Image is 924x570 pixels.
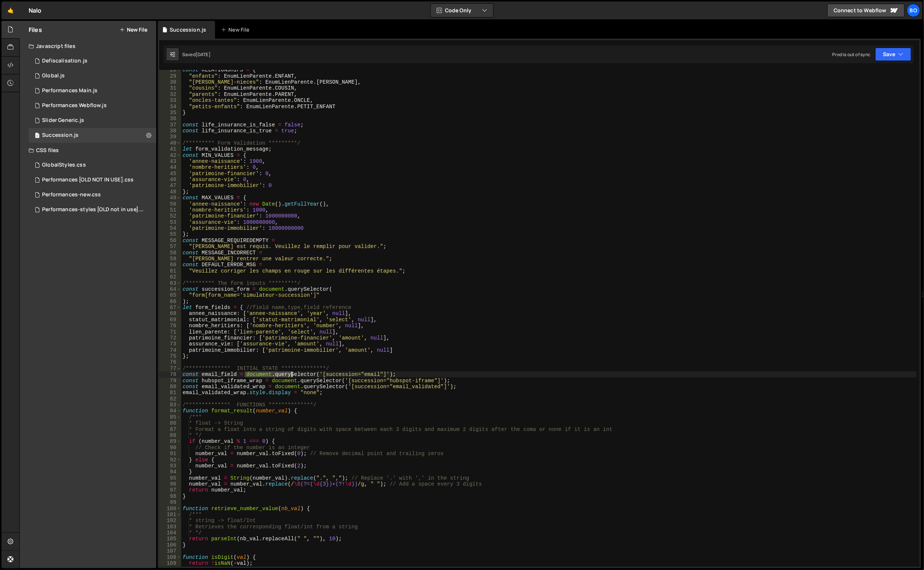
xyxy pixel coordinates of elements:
div: 83 [159,402,181,408]
div: Javascript files [20,39,156,54]
div: 57 [159,244,181,249]
div: 44 [159,164,181,170]
div: Global.js [42,73,65,79]
h2: Files [29,26,42,34]
div: 35 [159,110,181,116]
a: 🤙 [1,1,20,19]
div: 50 [159,201,181,207]
div: CSS files [20,143,156,158]
div: 31 [159,85,181,91]
div: 89 [159,438,181,444]
div: GlobalStyles.css [42,162,86,168]
div: 86 [159,420,181,426]
div: Nalo [29,6,42,15]
div: Slider Generic.js [42,117,84,124]
div: Performances-styles [OLD not in use].css [42,206,145,213]
div: 4110/10986.js [29,128,156,143]
div: 34 [159,104,181,110]
div: 84 [159,408,181,414]
div: 51 [159,207,181,213]
div: Saved [182,51,211,58]
div: 97 [159,487,181,493]
div: 39 [159,134,181,140]
div: 41 [159,146,181,152]
div: 93 [159,463,181,469]
div: 108 [159,554,181,560]
div: 82 [159,396,181,402]
div: 105 [159,536,181,542]
div: 98 [159,493,181,499]
div: Performances Webflow.js [42,102,107,109]
div: 32 [159,91,181,97]
div: 76 [159,359,181,365]
div: 4110/10994.css [29,187,156,202]
div: 54 [159,225,181,231]
div: 56 [159,238,181,244]
div: Defiscalisation.js [42,58,87,64]
div: Prod is out of sync [832,51,871,58]
div: 43 [159,158,181,164]
div: 99 [159,499,181,505]
div: 71 [159,329,181,335]
div: 103 [159,524,181,530]
div: Performances Main.js [42,87,97,94]
div: 80 [159,384,181,390]
a: Bo [907,4,920,17]
button: Save [875,48,911,61]
div: 92 [159,457,181,463]
div: 60 [159,262,181,268]
div: 29 [159,73,181,79]
div: 81 [159,390,181,396]
div: 106 [159,542,181,548]
button: Code Only [431,4,493,17]
div: 67 [159,305,181,310]
div: 40 [159,140,181,146]
div: 46 [159,177,181,183]
div: 101 [159,512,181,518]
div: 102 [159,518,181,524]
div: 42 [159,152,181,158]
div: Performances [OLD NOT IN USE].css [42,177,134,183]
div: 53 [159,219,181,225]
div: Succession.js [42,132,78,139]
div: 88 [159,432,181,438]
div: 64 [159,286,181,292]
div: [DATE] [196,51,211,58]
div: 4110/7409.css [29,173,156,187]
div: 52 [159,213,181,219]
div: 87 [159,426,181,432]
button: New File [119,27,147,33]
div: 49 [159,195,181,201]
div: 74 [159,347,181,353]
div: 4110/10626.js [29,54,156,68]
div: 47 [159,183,181,189]
div: New File [221,26,252,33]
div: 75 [159,353,181,359]
div: 4110/7239.js [29,83,156,98]
div: 45 [159,171,181,177]
div: 48 [159,189,181,195]
div: 59 [159,256,181,262]
div: 100 [159,506,181,512]
div: 79 [159,378,181,384]
div: 85 [159,414,181,420]
span: 1 [35,133,39,139]
div: 90 [159,445,181,451]
div: 36 [159,116,181,122]
div: 62 [159,274,181,280]
div: 104 [159,530,181,536]
div: 69 [159,317,181,323]
div: 77 [159,365,181,371]
div: 30 [159,79,181,85]
div: 91 [159,451,181,457]
div: 4110/33307.js [29,113,156,128]
div: 28 [159,67,181,73]
div: Performances-new.css [42,191,101,198]
div: 55 [159,231,181,237]
div: 73 [159,341,181,347]
div: 33 [159,97,181,103]
div: 78 [159,371,181,377]
div: 63 [159,280,181,286]
div: 70 [159,323,181,329]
